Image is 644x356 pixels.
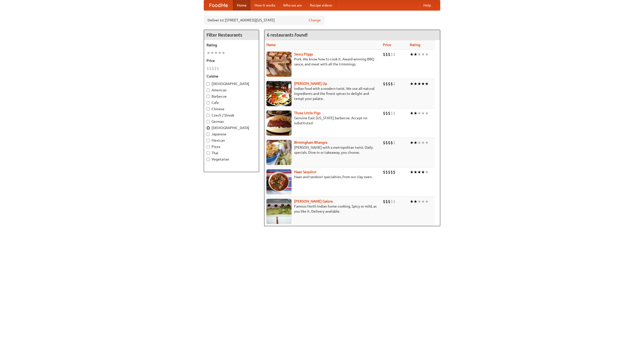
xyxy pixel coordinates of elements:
[207,43,256,48] h5: Rating
[414,140,417,145] li: ★
[383,43,391,47] a: Price
[388,81,390,87] li: $
[294,199,333,203] b: [PERSON_NAME] Galore
[207,114,210,117] input: Czech / Slovak
[207,145,210,148] input: Pizza
[410,110,414,116] li: ★
[210,50,214,56] li: ★
[294,52,313,56] a: Saucy Piggy
[417,140,421,145] li: ★
[421,52,425,57] li: ★
[417,52,421,57] li: ★
[266,110,292,136] img: littlepigs.jpg
[294,140,327,144] b: Birmingham Bhangra
[207,101,210,104] input: Cafe
[207,94,256,99] label: Barbecue
[390,52,393,57] li: $
[390,140,393,145] li: $
[204,30,259,40] h4: Filter Restaurants
[294,111,320,115] a: Three Little Pigs
[207,89,210,92] input: American
[266,204,379,214] p: Famous North Indian home cooking. Spicy or mild, as you like it. Delivery available.
[207,50,210,56] li: ★
[414,169,417,175] li: ★
[207,126,210,130] input: [DEMOGRAPHIC_DATA]
[233,0,251,10] a: Home
[388,110,390,116] li: $
[417,199,421,204] li: ★
[217,66,219,71] li: $
[207,58,256,63] h5: Price
[266,169,292,194] img: naansequitur.jpg
[207,133,210,136] input: Japanese
[425,140,429,145] li: ★
[383,199,385,204] li: $
[251,0,279,10] a: How it works
[385,169,388,175] li: $
[421,81,425,87] li: ★
[207,107,210,111] input: Chinese
[207,81,256,86] label: [DEMOGRAPHIC_DATA]
[209,66,212,71] li: $
[383,169,385,175] li: $
[414,199,417,204] li: ★
[207,132,256,137] label: Japanese
[207,157,256,162] label: Vegetarian
[410,43,420,47] a: Rating
[419,0,435,10] a: Help
[294,82,327,86] b: [PERSON_NAME] Up
[204,0,233,10] a: FoodMe
[207,138,256,143] label: Mexican
[207,113,256,118] label: Czech / Slovak
[393,199,395,204] li: $
[390,110,393,116] li: $
[421,199,425,204] li: ★
[207,125,256,130] label: [DEMOGRAPHIC_DATA]
[207,88,256,93] label: American
[388,199,390,204] li: $
[306,0,336,10] a: Recipe videos
[266,174,379,179] p: Naan and tandoori specialties, from our clay oven.
[385,110,388,116] li: $
[207,150,256,155] label: Thai
[204,16,325,25] div: Deliver to: [STREET_ADDRESS][US_STATE]
[393,140,395,145] li: $
[410,52,414,57] li: ★
[294,170,316,174] a: Naan Sequitur
[207,82,210,86] input: [DEMOGRAPHIC_DATA]
[393,52,395,57] li: $
[218,50,222,56] li: ★
[421,140,425,145] li: ★
[414,81,417,87] li: ★
[417,110,421,116] li: ★
[266,86,379,101] p: Indian food with a modern twist. We use all-natural ingredients and the finest spices to delight ...
[207,66,209,71] li: $
[390,169,393,175] li: $
[393,81,395,87] li: $
[383,110,385,116] li: $
[207,119,256,124] label: German
[207,100,256,105] label: Cafe
[383,81,385,87] li: $
[390,199,393,204] li: $
[279,0,306,10] a: Who we are
[207,139,210,142] input: Mexican
[309,18,321,23] a: Change
[222,50,225,56] li: ★
[410,199,414,204] li: ★
[421,169,425,175] li: ★
[383,140,385,145] li: $
[388,140,390,145] li: $
[410,81,414,87] li: ★
[212,66,214,71] li: $
[417,81,421,87] li: ★
[385,52,388,57] li: $
[385,140,388,145] li: $
[207,151,210,155] input: Thai
[390,81,393,87] li: $
[214,66,217,71] li: $
[410,140,414,145] li: ★
[383,52,385,57] li: $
